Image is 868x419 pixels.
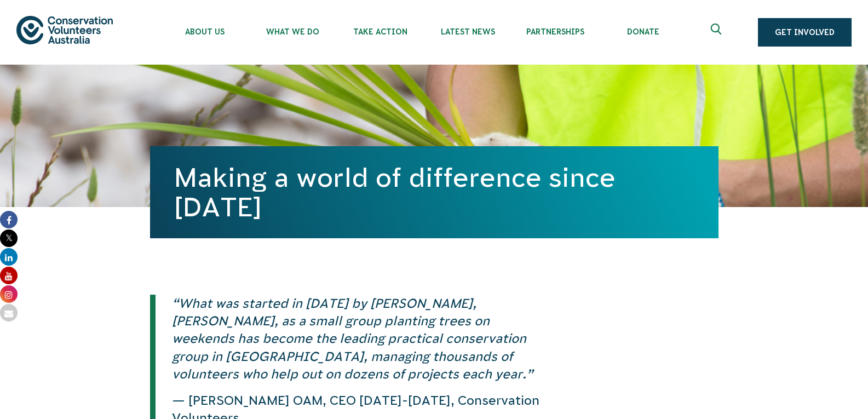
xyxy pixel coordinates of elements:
[249,27,336,36] span: What We Do
[711,24,725,41] span: Expand search box
[174,163,694,222] h1: Making a world of difference since [DATE]
[758,18,852,47] a: Get Involved
[172,296,533,381] em: “What was started in [DATE] by [PERSON_NAME], [PERSON_NAME], as a small group planting trees on w...
[599,27,687,36] span: Donate
[511,27,599,36] span: Partnerships
[704,19,731,45] button: Expand search box Close search box
[16,16,113,44] img: logo.svg
[336,27,424,36] span: Take Action
[424,27,511,36] span: Latest News
[161,27,249,36] span: About Us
